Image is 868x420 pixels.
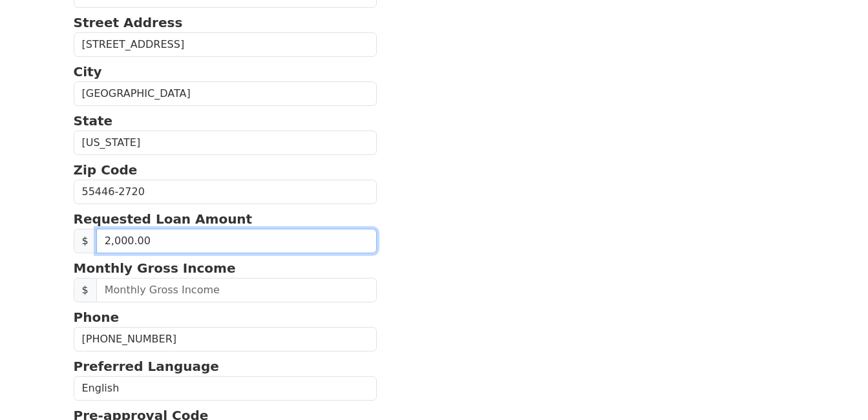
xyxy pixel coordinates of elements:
strong: Requested Loan Amount [74,211,253,227]
strong: State [74,113,113,129]
input: Zip Code [74,180,377,204]
strong: Zip Code [74,162,138,178]
input: 0.00 [96,229,377,253]
input: Monthly Gross Income [96,278,377,302]
strong: Preferred Language [74,359,219,374]
span: $ [74,278,97,302]
input: Phone [74,327,377,352]
input: City [74,81,377,106]
strong: City [74,64,102,79]
strong: Street Address [74,15,183,30]
p: Monthly Gross Income [74,258,377,278]
strong: Phone [74,310,119,325]
span: $ [74,229,97,253]
input: Street Address [74,32,377,57]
